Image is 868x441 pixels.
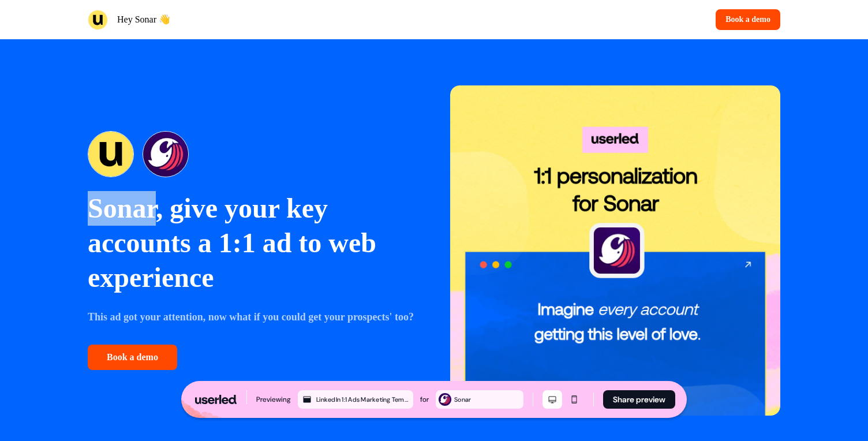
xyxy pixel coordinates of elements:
p: Hey Sonar 👋 [117,13,170,27]
button: Share preview [603,390,675,409]
div: Previewing [256,394,291,405]
button: Book a demo [716,9,780,30]
button: Book a demo [88,345,177,370]
div: LinkedIn 1:1 Ads Marketing Template [316,394,411,405]
div: for [420,394,429,405]
div: Sonar [454,394,521,405]
p: Sonar, give your key accounts a 1:1 ad to web experience [88,191,418,295]
button: Desktop mode [542,390,562,409]
strong: This ad got your attention, now what if you could get your prospects' too? [88,311,414,323]
button: Mobile mode [564,390,584,409]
